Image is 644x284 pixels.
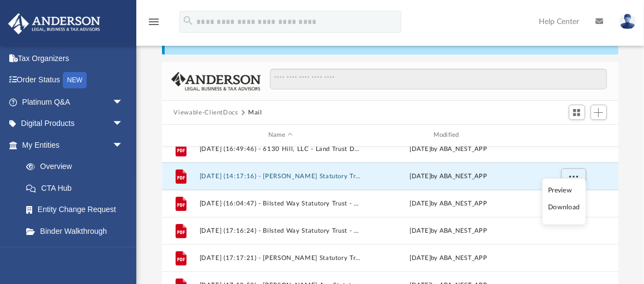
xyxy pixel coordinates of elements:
a: Binder Walkthrough [15,220,140,242]
button: More options [561,168,586,184]
a: menu [147,21,160,28]
i: search [182,15,194,27]
span: arrow_drop_down [112,134,134,156]
button: [DATE] (14:17:16) - [PERSON_NAME] Statutory Trust - Land Trust Documents from Consolidated Utilit... [199,173,362,180]
div: [DATE] by ABA_NEST_APP [366,171,529,181]
a: Overview [15,156,140,178]
ul: More options [542,178,586,225]
i: menu [147,15,160,28]
div: Modified [366,130,529,140]
a: My Blueprint [15,242,134,264]
li: Download [548,202,580,213]
div: [DATE] by ABA_NEST_APP [366,144,529,154]
button: [DATE] (17:16:24) - Bilsted Way Statutory Trust - Land Trust Documents from [PERSON_NAME].pdf [199,227,362,234]
button: Switch to Grid View [569,105,585,120]
input: Search files and folders [270,69,606,89]
span: arrow_drop_down [112,113,134,135]
button: Mail [248,108,262,118]
a: Order StatusNEW [8,69,140,92]
div: [DATE] by ABA_NEST_APP [366,253,529,263]
div: [DATE] by ABA_NEST_APP [366,226,529,235]
a: CTA Hub [15,177,140,199]
a: Digital Productsarrow_drop_down [8,113,140,135]
a: Platinum Q&Aarrow_drop_down [8,91,140,113]
button: [DATE] (17:17:21) - [PERSON_NAME] Statutory Trust - Land Trust Documents from [PERSON_NAME].pdf [199,255,362,262]
a: My Entitiesarrow_drop_down [8,134,140,156]
img: Anderson Advisors Platinum Portal [5,13,104,34]
a: Tax Organizers [8,47,140,69]
a: Entity Change Request [15,199,140,221]
div: NEW [63,72,87,88]
div: id [534,130,611,140]
div: [DATE] by ABA_NEST_APP [366,198,529,208]
span: arrow_drop_down [112,91,134,113]
div: Name [198,130,362,140]
div: id [166,130,194,140]
button: [DATE] (16:49:46) - 6130 Hill, LLC - Land Trust Documents from [PERSON_NAME], MPA, PCAC.pdf [199,146,362,153]
img: User Pic [619,14,636,29]
li: Preview [548,185,580,196]
button: Add [591,105,607,120]
button: [DATE] (16:04:47) - Bilsted Way Statutory Trust - Land Trust Documents from Sacramento County Uti... [199,200,362,207]
button: Viewable-ClientDocs [173,108,238,118]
